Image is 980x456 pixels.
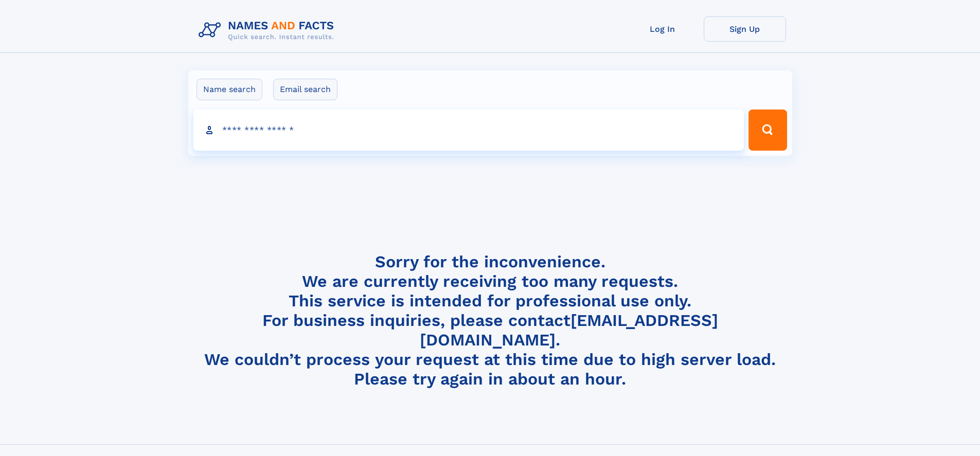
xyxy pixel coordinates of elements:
[197,79,262,100] label: Name search
[193,110,744,151] input: search input
[704,16,786,42] a: Sign Up
[420,311,718,350] a: [EMAIL_ADDRESS][DOMAIN_NAME]
[273,79,337,100] label: Email search
[194,252,786,389] h4: Sorry for the inconvenience. We are currently receiving too many requests. This service is intend...
[621,16,704,42] a: Log In
[749,110,787,151] button: Search Button
[194,16,343,44] img: Logo Names and Facts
